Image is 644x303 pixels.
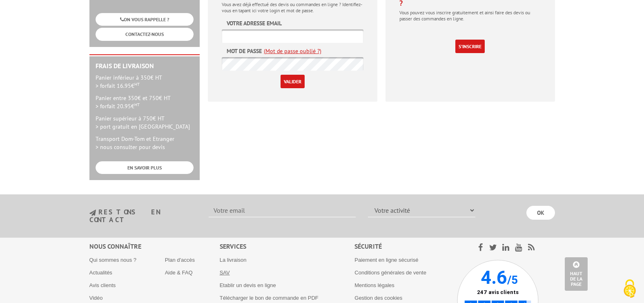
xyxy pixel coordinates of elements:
[96,28,194,40] a: CONTACTEZ-NOUS
[220,270,230,276] a: SAV
[96,74,194,90] p: Panier inférieur à 350€ HT
[399,9,541,22] p: Vous pouvez vous inscrire gratuitement et ainsi faire des devis ou passer des commandes en ligne.
[96,143,165,151] span: > nous consulter pour devis
[96,135,194,151] p: Transport Dom-Tom et Etranger
[89,209,96,216] img: newsletter.jpg
[134,81,140,87] sup: HT
[615,275,644,303] button: Cookies (fenêtre modale)
[281,75,305,88] input: Valider
[96,123,190,130] span: > port gratuit en [GEOGRAPHIC_DATA]
[96,13,194,26] a: ON VOUS RAPPELLE ?
[96,114,194,131] p: Panier supérieur à 750€ HT
[565,257,588,291] a: Haut de la page
[96,102,140,110] span: > forfait 20.95€
[264,47,321,55] a: (Mot de passe oublié ?)
[354,270,426,276] a: Conditions générales de vente
[227,19,282,27] label: Votre adresse email
[354,282,394,288] a: Mentions légales
[209,203,356,217] input: Votre email
[96,161,194,174] a: EN SAVOIR PLUS
[96,62,194,70] h2: Frais de Livraison
[455,40,485,53] a: S'inscrire
[354,257,418,263] a: Paiement en ligne sécurisé
[220,282,276,288] a: Etablir un devis en ligne
[619,278,640,299] img: Cookies (fenêtre modale)
[526,206,555,220] input: OK
[220,242,355,251] div: Services
[220,295,319,301] a: Télécharger le bon de commande en PDF
[227,47,262,55] label: Mot de passe
[96,94,194,110] p: Panier entre 350€ et 750€ HT
[354,242,457,251] div: Sécurité
[165,257,195,263] a: Plan d'accès
[134,102,140,107] sup: HT
[96,82,140,89] span: > forfait 16.95€
[354,295,402,301] a: Gestion des cookies
[89,209,197,223] h3: restons en contact
[222,1,363,13] p: Vous avez déjà effectué des devis ou commandes en ligne ? Identifiez-vous en tapant ici votre log...
[220,257,247,263] a: La livraison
